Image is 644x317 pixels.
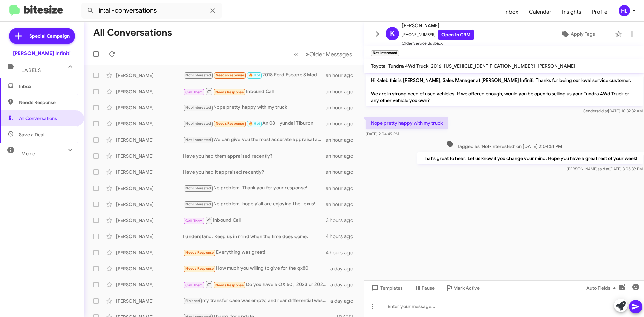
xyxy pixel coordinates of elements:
[402,40,474,47] span: Older Service Buyback
[567,166,643,171] span: [PERSON_NAME] [DATE] 3:05:39 PM
[330,281,359,288] div: a day ago
[581,282,624,294] button: Auto Fields
[371,63,386,69] span: Toyota
[216,73,244,77] span: Needs Response
[183,136,326,144] div: We can give you the most accurate appraisal after a physical inspection. Would you be able to bri...
[587,2,613,22] span: Profile
[402,30,474,40] span: [PHONE_NUMBER]
[116,249,183,256] div: [PERSON_NAME]
[93,27,172,38] h1: All Conversations
[402,21,474,30] span: [PERSON_NAME]
[326,185,359,192] div: an hour ago
[440,282,485,294] button: Mark Active
[326,217,359,224] div: 3 hours ago
[326,233,359,240] div: 4 hours ago
[366,117,448,129] p: Nope pretty happy with my truck
[21,151,35,157] span: More
[524,2,557,22] span: Calendar
[370,282,403,294] span: Templates
[302,47,356,61] button: Next
[583,108,643,113] span: Sender [DATE] 10:32:32 AM
[19,83,76,90] span: Inbox
[326,104,359,111] div: an hour ago
[19,131,44,138] span: Save a Deal
[326,249,359,256] div: 4 hours ago
[183,233,326,240] div: I understand. Keep us in mind when the time does come.
[116,201,183,208] div: [PERSON_NAME]
[216,121,244,126] span: Needs Response
[557,2,587,22] a: Insights
[116,298,183,304] div: [PERSON_NAME]
[183,87,326,96] div: Inbound Call
[116,265,183,272] div: [PERSON_NAME]
[438,30,474,40] a: Open in CRM
[19,99,76,106] span: Needs Response
[9,28,75,44] a: Special Campaign
[422,282,435,294] span: Pause
[366,74,643,106] p: Hi Kaleb this is [PERSON_NAME], Sales Manager at [PERSON_NAME] Infiniti. Thanks for being our loy...
[185,90,203,94] span: Call Them
[183,153,326,159] div: Have you had them appraised recently?
[185,250,214,255] span: Needs Response
[326,137,359,143] div: an hour ago
[185,138,211,142] span: Not-Interested
[453,282,480,294] span: Mark Active
[183,169,326,175] div: Have you had it appraised recently?
[326,153,359,159] div: an hour ago
[116,281,183,288] div: [PERSON_NAME]
[390,28,395,39] span: K
[586,282,619,294] span: Auto Fields
[116,137,183,143] div: [PERSON_NAME]
[29,33,70,39] span: Special Campaign
[183,249,326,256] div: Everything was great!
[619,5,630,16] div: HL
[183,184,326,192] div: No problem. Thank you for your response!
[309,51,352,58] span: Older Messages
[185,186,211,190] span: Not-Interested
[183,216,326,224] div: Inbound Call
[21,67,41,73] span: Labels
[183,297,330,305] div: my transfer case was empty, and rear differential was low and nasty. I will not go back. I know y...
[116,169,183,175] div: [PERSON_NAME]
[330,265,359,272] div: a day ago
[183,265,330,272] div: How much you willing to give for the qx80
[290,47,356,61] nav: Page navigation example
[306,50,309,58] span: »
[183,104,326,111] div: Nope pretty happy with my truck
[326,88,359,95] div: an hour ago
[290,47,302,61] button: Previous
[431,63,441,69] span: 2016
[499,2,524,22] a: Inbox
[116,120,183,127] div: [PERSON_NAME]
[330,298,359,304] div: a day ago
[366,131,399,136] span: [DATE] 2:04:49 PM
[364,282,408,294] button: Templates
[538,63,575,69] span: [PERSON_NAME]
[326,169,359,175] div: an hour ago
[183,200,326,208] div: No problem, hope y'all are enjoying the Lexus! Have you seen the new QX80?
[417,152,643,164] p: That's great to hear! Let us know if you change your mind. Hope you have a great rest of your week!
[13,50,71,57] div: [PERSON_NAME] Infiniti
[371,50,399,56] small: Not-Interested
[571,28,595,40] span: Apply Tags
[388,63,428,69] span: Tundra 4Wd Truck
[116,185,183,192] div: [PERSON_NAME]
[215,283,244,287] span: Needs Response
[294,50,298,58] span: «
[326,201,359,208] div: an hour ago
[116,217,183,224] div: [PERSON_NAME]
[444,63,535,69] span: [US_VEHICLE_IDENTIFICATION_NUMBER]
[185,105,211,110] span: Not-Interested
[185,73,211,77] span: Not-Interested
[116,153,183,159] div: [PERSON_NAME]
[249,121,260,126] span: 🔥 Hot
[408,282,440,294] button: Pause
[443,140,565,150] span: Tagged as 'Not-Interested' on [DATE] 2:04:51 PM
[215,90,244,94] span: Needs Response
[543,28,612,40] button: Apply Tags
[249,73,260,77] span: 🔥 Hot
[613,5,637,16] button: HL
[183,280,330,289] div: Do you have a QX 50 , 2023 or 2024 luxe?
